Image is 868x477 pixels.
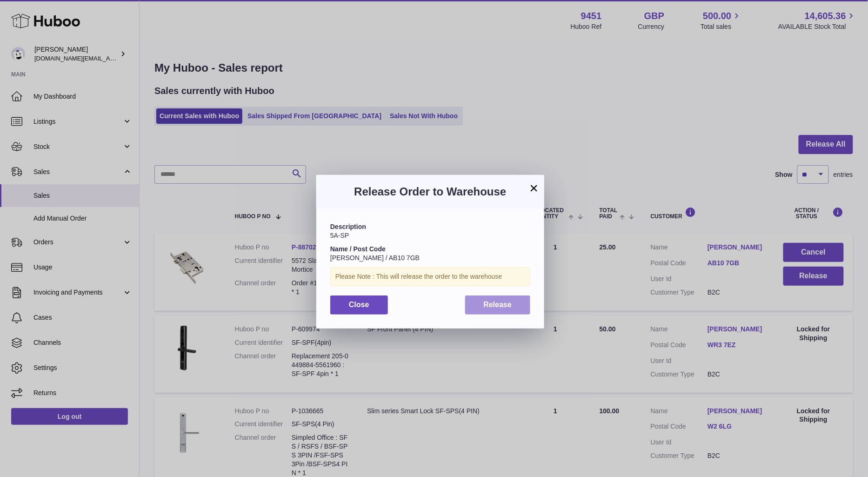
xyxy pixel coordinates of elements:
[330,254,420,262] span: [PERSON_NAME] / AB10 7GB
[465,296,531,315] button: Release
[484,301,512,309] span: Release
[330,245,386,253] strong: Name / Post Code
[330,267,530,286] div: Please Note : This will release the order to the warehouse
[528,182,540,194] button: ×
[330,184,530,199] h3: Release Order to Warehouse
[330,223,366,230] strong: Description
[330,232,349,239] span: 5A-SP
[349,301,369,309] span: Close
[330,296,388,315] button: Close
